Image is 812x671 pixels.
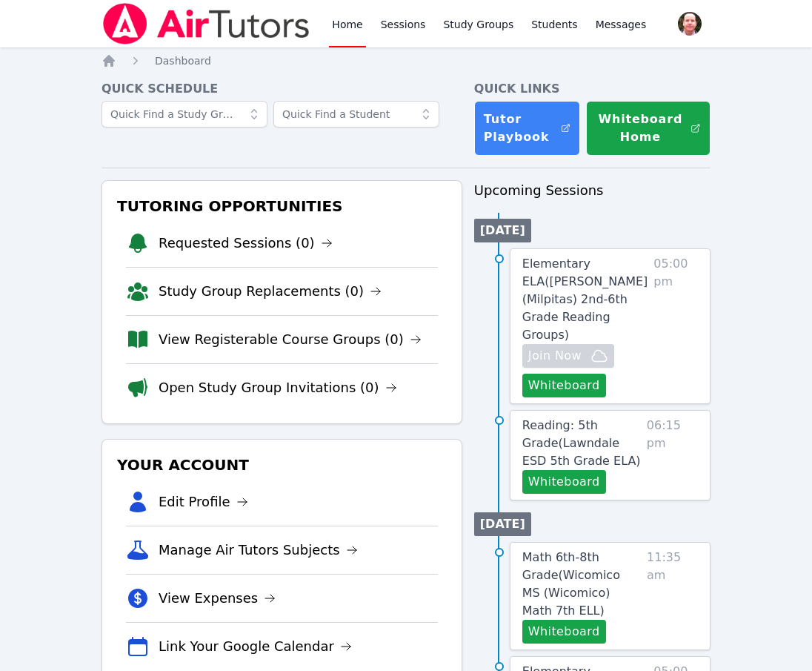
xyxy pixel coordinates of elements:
[596,17,647,32] span: Messages
[653,255,698,397] span: 05:00 pm
[155,55,211,67] span: Dashboard
[522,417,641,470] a: Reading: 5th Grade(Lawndale ESD 5th Grade ELA)
[101,101,267,128] input: Quick Find a Study Group
[155,53,211,68] a: Dashboard
[522,344,614,368] button: Join Now
[114,452,450,478] h3: Your Account
[474,512,531,536] li: [DATE]
[159,377,397,398] a: Open Study Group Invitations (0)
[101,53,710,68] nav: Breadcrumb
[159,588,276,609] a: View Expenses
[101,80,462,98] h4: Quick Schedule
[474,219,531,242] li: [DATE]
[101,3,311,44] img: Air Tutors
[159,329,422,350] a: View Registerable Course Groups (0)
[522,550,620,618] span: Math 6th-8th Grade ( Wicomico MS (Wicomico) Math 7th ELL )
[522,257,648,342] span: Elementary ELA ( [PERSON_NAME] (Milpitas) 2nd-6th Grade Reading Groups )
[522,418,641,468] span: Reading: 5th Grade ( Lawndale ESD 5th Grade ELA )
[522,374,606,397] button: Whiteboard
[474,101,581,156] a: Tutor Playbook
[528,347,582,365] span: Join Now
[159,492,248,512] a: Edit Profile
[522,620,606,644] button: Whiteboard
[522,255,648,344] a: Elementary ELA([PERSON_NAME] (Milpitas) 2nd-6th Grade Reading Groups)
[522,549,641,620] a: Math 6th-8th Grade(Wicomico MS (Wicomico) Math 7th ELL)
[159,540,358,561] a: Manage Air Tutors Subjects
[586,101,710,156] button: Whiteboard Home
[647,417,698,494] span: 06:15 pm
[114,193,450,219] h3: Tutoring Opportunities
[474,80,710,98] h4: Quick Links
[159,233,333,254] a: Requested Sessions (0)
[159,636,352,657] a: Link Your Google Calendar
[647,549,698,644] span: 11:35 am
[273,101,439,128] input: Quick Find a Student
[159,281,382,302] a: Study Group Replacements (0)
[474,180,710,201] h3: Upcoming Sessions
[522,470,606,494] button: Whiteboard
